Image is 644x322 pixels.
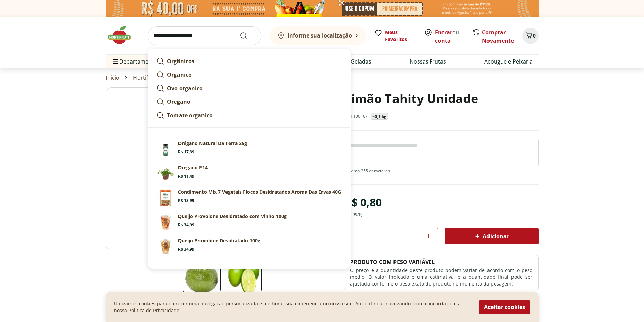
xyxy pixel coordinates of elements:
[156,164,175,183] img: Orégano P14
[106,87,339,250] img: Limão Tahity Unidade
[473,232,509,240] span: Adicionar
[269,26,366,45] button: Informe sua localização
[385,29,416,43] span: Meus Favoritos
[533,32,536,39] span: 0
[178,149,194,155] span: R$ 17,39
[153,137,345,162] a: Orégano Natural Da Terra 25gR$ 17,39
[479,300,530,314] button: Aceitar cookies
[522,28,539,44] button: Carrinho
[482,29,514,44] a: Comprar Novamente
[410,57,446,66] a: Nossas Frutas
[167,112,213,119] strong: Tomate organico
[153,186,345,210] a: PrincipalCondimento Mix 7 Vegetais Flocos Desidratados Aroma Das Ervas 40GR$ 13,99
[435,29,472,44] a: Criar conta
[350,267,532,287] p: O preço e a quantidade deste produto podem variar de acordo com o peso médio. O valor indicado é ...
[114,300,471,314] p: Utilizamos cookies para oferecer uma navegação personalizada e melhorar sua experiencia no nosso ...
[240,32,256,40] button: Submit Search
[344,87,478,110] h1: Limão Tahity Unidade
[106,25,140,45] img: Hortifruti
[484,57,533,66] a: Açougue e Peixaria
[153,68,345,81] a: Organico
[374,29,416,43] a: Meus Favoritos
[153,162,345,186] a: Orégano P14Orégano P14R$ 11,49
[224,257,262,295] img: Limão Tahity Unidade partido
[350,258,435,266] p: PRODUTO COM PESO VARIÁVEL
[178,247,194,252] span: R$ 34,99
[178,222,194,228] span: R$ 34,99
[156,189,175,207] img: Principal
[153,210,345,234] a: PrincipalQueijo Provolone Desidratado com Vinho 100gR$ 34,99
[111,53,160,70] span: Departamentos
[167,57,194,65] strong: Orgânicos
[167,98,190,105] strong: Oregano
[372,114,386,119] p: ~0,1 kg
[167,71,192,78] strong: Organico
[178,164,208,171] p: Orégano P14
[106,75,120,81] a: Início
[153,54,345,68] a: Orgânicos
[178,140,247,147] p: Orégano Natural Da Terra 25g
[156,213,175,232] img: Principal
[178,237,260,244] p: Queijo Provolone Desidratado 100g
[153,81,345,95] a: Ovo organico
[435,29,452,36] a: Entrar
[167,84,203,92] strong: Ovo organico
[178,189,341,195] p: Condimento Mix 7 Vegetais Flocos Desidratados Aroma Das Ervas 40G
[183,257,221,295] img: Limão Tahity Unidade
[178,174,194,179] span: R$ 11,49
[178,213,287,220] p: Queijo Provolone Desidratado com Vinho 100g
[156,237,175,256] img: Principal
[288,32,352,39] b: Informe sua localização
[344,212,363,217] div: R$ 7,99 /Kg
[133,75,158,81] a: Hortifruti
[344,193,382,212] div: R$ 0,80
[445,228,539,244] button: Adicionar
[435,28,465,45] span: ou
[111,53,119,70] button: Menu
[148,26,261,45] input: search
[344,114,368,119] p: SKU: 100167
[153,95,345,108] a: Oregano
[178,198,194,203] span: R$ 13,99
[153,108,345,122] a: Tomate organico
[153,234,345,259] a: PrincipalQueijo Provolone Desidratado 100gR$ 34,99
